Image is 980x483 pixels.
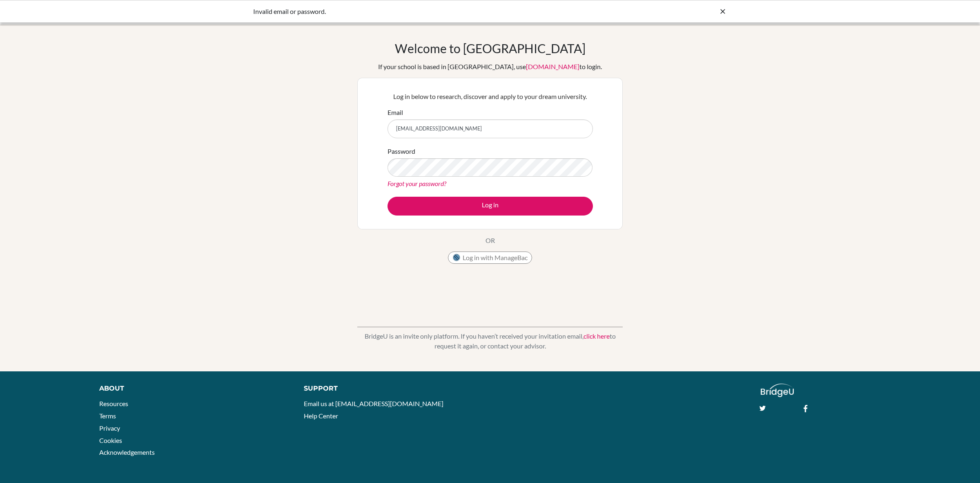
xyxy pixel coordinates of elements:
[761,384,794,397] img: logo_white@2x-f4f0deed5e89b7ecb1c2cc34c3e3d731f90f0f143d5ea2071677605dd97b5244.png
[388,146,415,156] label: Password
[304,412,338,420] a: Help Center
[357,331,623,351] p: BridgeU is an invite only platform. If you haven’t received your invitation email, to request it ...
[388,197,593,216] button: Log in
[388,180,446,187] a: Forgot your password?
[253,7,604,16] div: Invalid email or password.
[99,384,285,393] div: About
[99,424,120,432] a: Privacy
[584,332,610,340] a: click here
[395,41,586,56] h1: Welcome to [GEOGRAPHIC_DATA]
[388,108,403,117] label: Email
[99,400,128,407] a: Resources
[99,448,155,456] a: Acknowledgements
[99,412,116,420] a: Terms
[99,436,122,444] a: Cookies
[486,236,495,245] p: OR
[526,63,579,70] a: [DOMAIN_NAME]
[448,252,532,264] button: Log in with ManageBac
[304,384,479,393] div: Support
[388,92,593,101] p: Log in below to research, discover and apply to your dream university.
[378,62,602,72] div: If your school is based in [GEOGRAPHIC_DATA], use to login.
[304,400,443,407] a: Email us at [EMAIL_ADDRESS][DOMAIN_NAME]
